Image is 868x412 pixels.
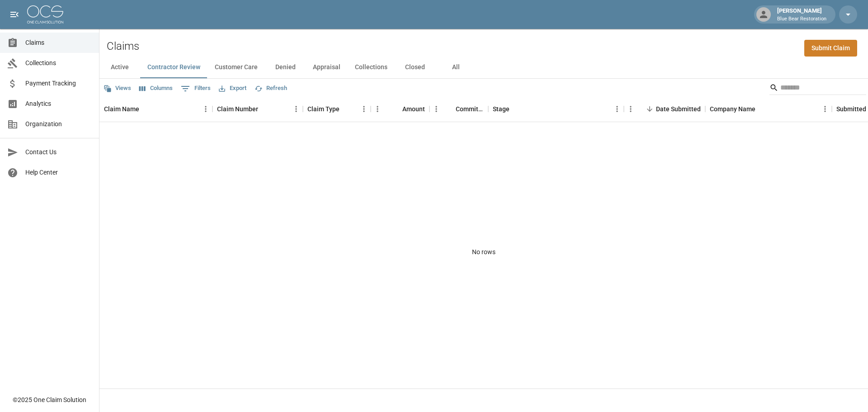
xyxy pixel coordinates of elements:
div: Claim Number [212,96,303,122]
button: Export [217,81,249,95]
button: Appraisal [306,57,348,78]
button: Sort [340,103,352,115]
div: Claim Type [303,96,371,122]
button: Closed [395,57,435,78]
button: Sort [258,103,271,115]
div: Company Name [710,96,755,122]
button: Show filters [179,81,213,96]
div: dynamic tabs [99,57,868,78]
button: Menu [610,102,624,116]
button: Customer Care [208,57,265,78]
button: Menu [199,102,212,116]
div: Company Name [705,96,832,122]
span: Analytics [25,99,92,109]
div: Stage [488,96,624,122]
div: Committed Amount [456,96,484,122]
span: Help Center [25,168,92,177]
div: [PERSON_NAME] [774,6,830,23]
button: Views [101,81,133,95]
button: Denied [265,57,306,78]
div: No rows [99,122,868,382]
span: Organization [25,119,92,129]
div: Committed Amount [429,96,488,122]
div: Search [769,81,866,97]
button: Menu [818,102,832,116]
span: Claims [25,38,92,47]
button: Sort [139,103,152,115]
div: Claim Type [307,96,340,122]
div: Claim Name [99,96,212,122]
button: Sort [643,103,656,115]
img: ocs-logo-white-transparent.png [27,5,63,24]
button: Sort [390,103,402,115]
button: Refresh [252,81,289,95]
button: Menu [289,102,303,116]
p: Blue Bear Restoration [777,15,826,23]
button: Contractor Review [140,57,208,78]
button: Select columns [137,81,175,95]
h2: Claims [107,40,139,53]
button: open drawer [5,5,24,24]
a: Submit Claim [804,40,857,57]
button: Sort [443,103,456,115]
button: Menu [429,102,443,116]
button: Menu [357,102,371,116]
div: © 2025 One Claim Solution [13,395,86,404]
div: Date Submitted [656,96,701,122]
button: Active [99,57,140,78]
div: Claim Number [217,96,258,122]
div: Amount [402,96,425,122]
button: Menu [624,102,637,116]
button: Menu [371,102,384,116]
span: Payment Tracking [25,79,92,88]
div: Stage [493,96,509,122]
div: Claim Name [104,96,139,122]
button: All [435,57,476,78]
div: Amount [371,96,429,122]
span: Contact Us [25,147,92,157]
span: Collections [25,58,92,68]
button: Collections [348,57,395,78]
button: Sort [509,103,522,115]
button: Sort [755,103,768,115]
div: Date Submitted [624,96,705,122]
